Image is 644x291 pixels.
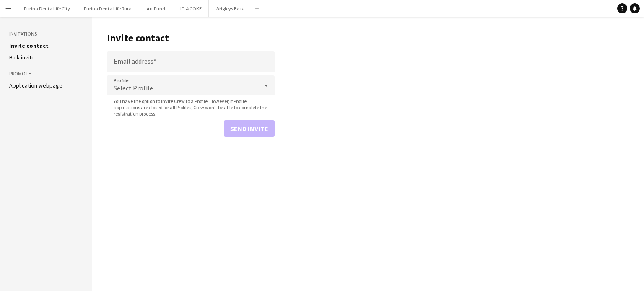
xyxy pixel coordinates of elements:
button: Wrigleys Extra [209,0,252,17]
a: Bulk invite [9,54,35,61]
button: Purina Denta Life Rural [77,0,140,17]
span: You have the option to invite Crew to a Profile. However, if Profile applications are closed for ... [107,98,275,117]
h3: Promote [9,70,83,77]
button: JD & COKE [172,0,209,17]
h1: Invite contact [107,32,275,44]
button: Art Fund [140,0,172,17]
a: Invite contact [9,42,49,49]
button: Purina Denta Life City [17,0,77,17]
span: Select Profile [114,84,153,92]
a: Application webpage [9,82,62,89]
h3: Invitations [9,30,83,38]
